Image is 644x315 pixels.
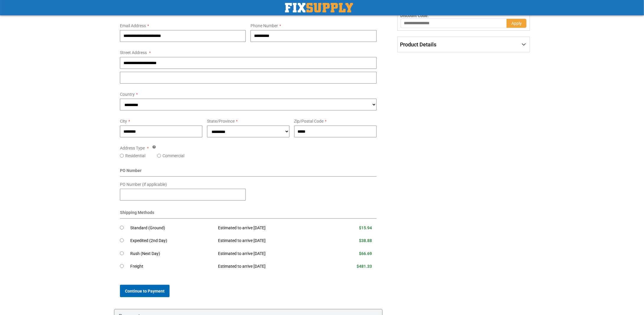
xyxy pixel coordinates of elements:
[162,153,184,159] label: Commercial
[400,41,437,48] span: Product Details
[125,153,145,159] label: Residential
[511,21,522,26] span: Apply
[251,23,278,28] span: Phone Number
[285,3,353,12] a: store logo
[401,13,429,18] span: Discount Code:
[120,182,167,187] span: PO Number (if applicable)
[130,247,214,260] td: Rush (Next Day)
[214,260,328,273] td: Estimated to arrive [DATE]
[125,289,165,293] span: Continue to Payment
[130,260,214,273] td: Freight
[207,119,235,124] span: State/Province
[120,119,127,124] span: City
[357,264,372,269] span: $481.33
[130,222,214,235] td: Standard (Ground)
[120,146,145,150] span: Address Type
[359,225,372,230] span: $15.94
[120,285,170,297] button: Continue to Payment
[130,234,214,247] td: Expedited (2nd Day)
[507,19,527,28] button: Apply
[120,168,377,177] div: PO Number
[359,238,372,243] span: $38.88
[214,247,328,260] td: Estimated to arrive [DATE]
[214,234,328,247] td: Estimated to arrive [DATE]
[120,50,147,55] span: Street Address
[359,251,372,256] span: $66.69
[120,92,135,97] span: Country
[120,23,146,28] span: Email Address
[120,210,377,219] div: Shipping Methods
[214,222,328,235] td: Estimated to arrive [DATE]
[285,3,353,12] img: Fix Industrial Supply
[294,119,324,124] span: Zip/Postal Code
